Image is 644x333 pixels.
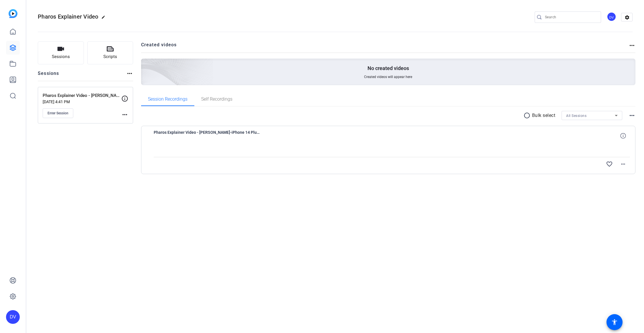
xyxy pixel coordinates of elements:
[620,161,627,168] mat-icon: more_horiz
[101,15,108,22] mat-icon: edit
[566,114,586,118] span: All Sessions
[368,65,409,72] p: No created videos
[606,161,613,168] mat-icon: favorite_border
[607,12,616,21] div: DV
[52,53,70,60] span: Sessions
[43,99,121,104] p: [DATE] 4:41 PM
[48,111,68,115] span: Enter Session
[38,13,98,20] span: Pharos Explainer Video
[621,13,633,22] mat-icon: settings
[545,14,596,21] input: Search
[629,42,635,49] mat-icon: more_horiz
[121,111,128,118] mat-icon: more_horiz
[38,41,84,64] button: Sessions
[43,108,73,118] button: Enter Session
[611,319,618,326] mat-icon: accessibility
[9,9,17,18] img: blue-gradient.svg
[6,310,20,324] div: DV
[141,41,629,53] h2: Created videos
[154,129,260,143] span: Pharos Explainer Video - [PERSON_NAME]-iPhone 14 Plus-2025-09-09-09-41-44-174-0
[629,112,635,119] mat-icon: more_horiz
[148,97,187,101] span: Session Recordings
[524,112,532,119] mat-icon: radio_button_unchecked
[103,53,117,60] span: Scripts
[364,75,412,79] span: Created videos will appear here
[77,2,214,126] img: Creted videos background
[38,70,59,81] h2: Sessions
[126,70,133,77] mat-icon: more_horiz
[532,112,556,119] p: Bulk select
[201,97,232,101] span: Self Recordings
[607,12,617,22] ngx-avatar: DTP Video
[87,41,133,64] button: Scripts
[43,92,121,99] p: Pharos Explainer Video - [PERSON_NAME]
